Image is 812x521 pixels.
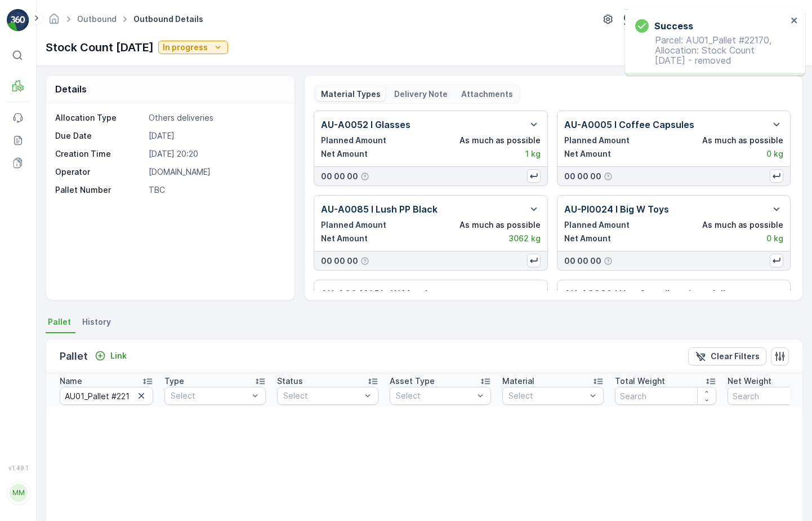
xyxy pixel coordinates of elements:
p: 0 kg [766,148,783,160]
p: Planned Amount [321,219,386,231]
p: Net Weight [728,376,771,387]
p: 00 00 00 [321,255,358,267]
p: 1 kg [525,148,541,160]
p: Parcel: AU01_Pallet #22170, Allocation: Stock Count [DATE] - removed [635,35,787,65]
span: Outbound Details [131,14,206,25]
p: Planned Amount [321,135,386,146]
p: Total Weight [615,376,665,387]
p: Select [171,390,248,401]
button: In progress [158,41,228,54]
p: Stock Count [DATE] [46,39,154,56]
input: Search [615,387,716,405]
button: Clear Filters [688,347,766,365]
p: Planned Amount [564,219,630,231]
p: Select [508,390,586,401]
div: Help Tooltip Icon [604,172,613,181]
p: Pallet [60,348,88,364]
p: As much as possible [459,219,541,231]
p: [DATE] [149,130,283,142]
p: Delivery Note [394,89,448,100]
p: Name [60,376,82,387]
p: Material Types [321,89,381,100]
span: v 1.48.1 [7,465,29,471]
p: Attachments [461,89,513,100]
button: MM [7,474,29,512]
div: Help Tooltip Icon [360,257,369,266]
div: Help Tooltip Icon [604,257,613,266]
p: 3062 kg [508,233,541,244]
p: Select [396,390,474,401]
p: AU-A0085 I Lush PP Black [321,202,438,216]
p: [DATE] 20:20 [149,148,283,160]
p: Creation Time [55,148,144,160]
p: Operator [55,166,144,178]
p: TBC [149,184,283,196]
span: Pallet [48,316,71,328]
p: Link [110,350,127,361]
p: 0 kg [766,233,783,244]
p: 00 00 00 [564,255,601,267]
p: Planned Amount [564,135,630,146]
p: Net Amount [321,148,368,160]
div: Help Tooltip Icon [360,172,369,181]
p: Type [164,376,184,387]
p: Details [55,82,87,96]
p: AU-A0041 I Big W Metal [321,287,427,301]
p: AU-PI0024 I Big W Toys [564,202,669,216]
p: [DOMAIN_NAME] [149,166,283,178]
p: AU-A0005 I Coffee Capsules [564,118,694,131]
p: Status [277,376,303,387]
button: Link [90,349,131,363]
p: AU-A9998 I Non Compliant (special) [564,287,727,301]
p: In progress [163,42,208,53]
img: terracycle_logo.png [624,13,642,25]
img: logo [7,9,29,32]
p: As much as possible [459,135,541,146]
p: Due Date [55,130,144,142]
p: Clear Filters [711,351,760,362]
p: As much as possible [702,219,783,231]
p: Select [283,390,361,401]
p: Pallet Number [55,184,144,196]
p: Net Amount [564,233,611,244]
a: Outbound [77,14,117,24]
span: History [82,316,111,328]
p: Others deliveries [149,112,283,123]
button: close [791,16,798,27]
p: 00 00 00 [321,171,358,182]
a: Homepage [48,17,60,27]
p: Net Amount [564,148,611,160]
p: Allocation Type [55,112,144,123]
p: 00 00 00 [564,171,601,182]
p: Asset Type [390,376,435,387]
p: As much as possible [702,135,783,146]
button: Terracycle-AU04 - Sendable(+10:00) [624,9,803,29]
p: Material [502,376,534,387]
p: AU-A0052 I Glasses [321,118,411,131]
div: MM [10,484,28,502]
h3: Success [654,19,693,33]
input: Search [60,387,153,405]
p: Net Amount [321,233,368,244]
